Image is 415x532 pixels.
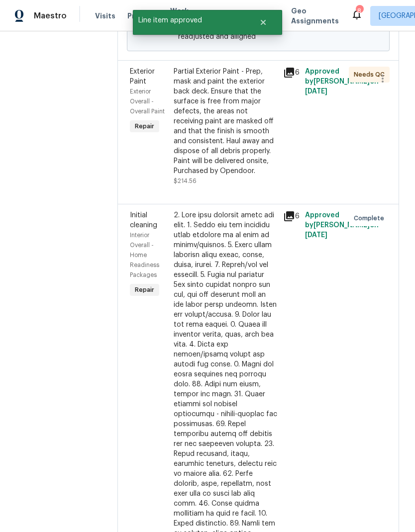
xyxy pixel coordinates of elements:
span: Needs QC [354,70,389,80]
span: Complete [354,213,388,223]
span: Exterior Paint [130,68,155,85]
span: $214.56 [174,178,197,184]
button: Close [247,12,280,32]
span: [DATE] [305,232,327,239]
span: Maestro [34,11,67,21]
span: Initial cleaning [130,212,157,229]
span: Visits [95,11,115,21]
span: [DATE] [305,88,327,95]
span: The garage door I censors had to be readjusted and alligned [178,23,327,40]
div: Partial Exterior Paint - Prep, mask and paint the exterior back deck. Ensure that the surface is ... [174,67,277,176]
div: 6 [283,67,299,79]
span: Repair [131,121,158,131]
span: Repair [131,285,158,295]
div: 8 [356,6,363,16]
span: Geo Assignments [291,6,339,26]
span: Approved by [PERSON_NAME] on [305,68,379,95]
span: Interior Overall - Home Readiness Packages [130,232,159,278]
span: Line item approved [133,10,247,31]
span: Exterior Overall - Overall Paint [130,89,165,114]
div: 6 [283,210,299,222]
span: Approved by [PERSON_NAME] on [305,212,379,239]
span: Work Orders [170,6,196,26]
span: Projects [127,11,158,21]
